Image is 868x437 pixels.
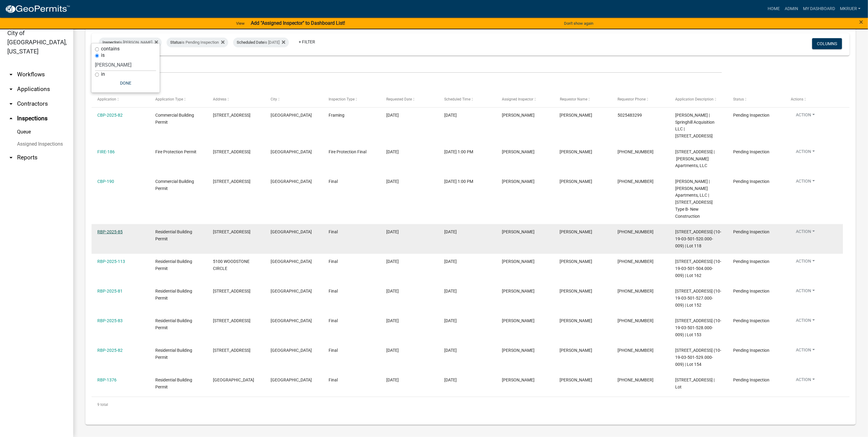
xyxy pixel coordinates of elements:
span: Final [329,348,338,353]
div: 9 total [92,397,850,412]
span: CHRIS [560,318,592,323]
span: 08/14/2025 [386,289,399,293]
span: Commercial Building Permit [155,113,194,125]
span: Mike Kruer [502,179,535,184]
datatable-header-cell: Address [207,92,265,107]
span: Requestor Name [560,97,587,101]
button: Done [95,78,156,89]
label: is [101,53,105,58]
span: JEFFERSONVILLE [271,318,312,323]
span: Residential Building Permit [155,377,192,389]
span: Denny Fenn | Warren Apartments, LLC | 4501 TOWN CENTER BOULEVARD | Building #9 Type B- New Constr... [675,179,713,219]
span: Status [733,97,744,101]
div: [DATE] [444,317,490,324]
datatable-header-cell: Status [727,92,785,107]
span: 4501 TOWN CENTER BOULEVARD Building 9 | Warren Apartments, LLC [675,149,715,168]
span: CHRIS [560,348,592,353]
i: arrow_drop_down [7,154,15,161]
a: CBP-190 [97,179,114,184]
span: 502-403-4429 [618,318,654,323]
button: Action [791,178,820,187]
span: CAMERON [560,179,592,184]
span: Liz Bell | Springhill Acquisition LLC | 1403 SPRING ST [675,113,715,138]
datatable-header-cell: Actions [785,92,843,107]
span: Pending Inspection [733,149,769,154]
span: Final [329,318,338,323]
span: Requestor Phone [618,97,646,101]
input: Search for inspections [92,60,722,73]
span: 4501 TOWN CENTER BOULEVARD [213,179,250,184]
span: 1403 SPRING ST [213,113,250,118]
span: 728 Meigs Avenue, Jeffersonville, IN 47130 | Lot [675,377,715,389]
div: [DATE] [444,228,490,235]
span: JEFFERSONVILLE [271,113,312,118]
span: Assigned Inspector [502,97,533,101]
span: Address [213,97,226,101]
span: Pending Inspection [733,259,769,264]
span: 502-403-4429 [618,289,654,293]
span: 502-403-4429 [618,259,654,264]
button: Action [791,258,820,267]
span: Inspection Type [329,97,355,101]
span: Mike Kruer [502,289,535,293]
span: Final [329,179,338,184]
span: Application Description [675,97,714,101]
span: Mike Kruer [502,377,535,382]
span: 4501 TOWN CENTER BOULEVARD [213,149,250,154]
strong: Add "Assigned Inspector" to Dashboard List! [251,20,345,26]
span: Mike Kruer [502,113,535,118]
div: [DATE] [444,258,490,265]
span: Commercial Building Permit [155,179,194,191]
span: Requested Date [386,97,412,101]
button: Action [791,347,820,356]
span: 08/14/2025 [386,149,399,154]
span: 728 MEIGS AVE [213,377,254,382]
span: Mike Kruer [502,229,535,234]
span: Mike Kruer [502,348,535,353]
span: Residential Building Permit [155,348,192,360]
span: JEFFERSONVILLE [271,377,312,382]
div: is [PERSON_NAME] [99,38,162,47]
span: 5120 WOODSTONE CIRCLE [213,289,250,293]
span: 5118 Woodstone Circle (10-19-03-501-528.000-009) | Lot 153 [675,318,722,337]
a: RBP-2025-81 [97,289,123,293]
span: CAMERON [560,149,592,154]
span: Mike Kruer [502,149,535,154]
a: RBP-2025-82 [97,348,123,353]
span: JEFFERSONVILLE [271,149,312,154]
button: Don't show again [562,18,596,28]
span: CHRIS [560,229,592,234]
span: Pending Inspection [733,348,769,353]
span: Pending Inspection [733,179,769,184]
span: Status [170,40,182,45]
span: Final [329,259,338,264]
span: 5025483299 [618,113,642,118]
a: mkruer [837,3,863,15]
span: Pending Inspection [733,318,769,323]
span: Mike Kruer [502,318,535,323]
span: City [271,97,277,101]
span: JEFFERSONVILLE [271,348,312,353]
span: Application [97,97,116,101]
datatable-header-cell: Requestor Name [554,92,612,107]
div: [DATE] [444,347,490,354]
a: CBP-2025-82 [97,113,123,118]
span: Pending Inspection [733,289,769,293]
datatable-header-cell: Application [92,92,149,107]
button: Action [791,317,820,326]
span: 5116 WOODSTONE CIRCLE [213,348,250,353]
div: [DATE] 1:00 PM [444,178,490,185]
span: 502-445-4600 [618,377,654,382]
span: CHRIS [560,259,592,264]
label: contains [101,46,120,51]
span: Inspector [103,40,119,45]
span: 08/13/2025 [386,113,399,118]
span: JEFFERSONVILLE [271,229,312,234]
span: Application Type [155,97,183,101]
span: 812-989-6355 [618,179,654,184]
span: Final [329,229,338,234]
div: [DATE] 1:00 PM [444,148,490,155]
span: Liz Bell [560,113,592,118]
span: 502-403-4429 [618,348,654,353]
span: Pending Inspection [733,377,769,382]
